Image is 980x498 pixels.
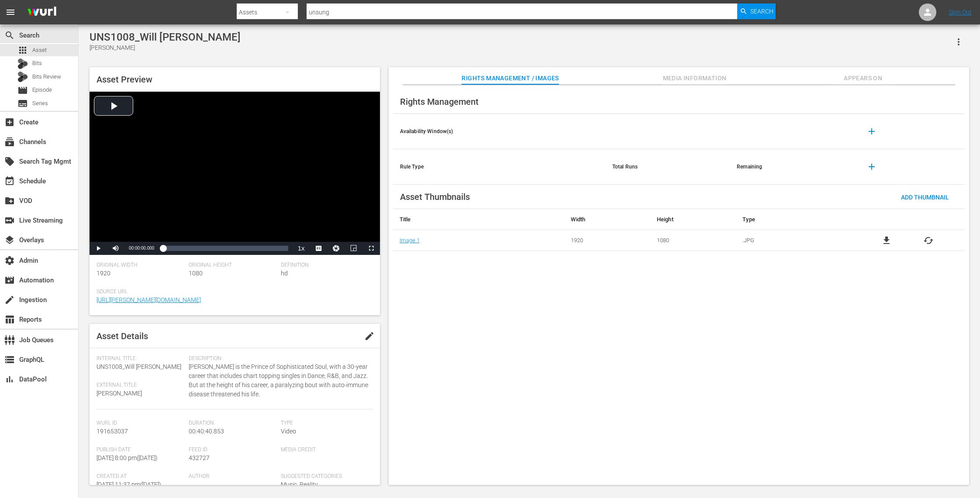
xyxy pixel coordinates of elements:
[189,262,276,269] span: Original Height
[17,85,28,96] span: Episode
[97,262,184,269] span: Original Width
[97,428,128,435] span: 191653037
[393,114,605,149] th: Availability Window(s)
[17,72,28,82] div: Bits Review
[189,428,224,435] span: 00:40:40.853
[97,363,181,370] span: UNS1008_Will [PERSON_NAME]
[21,2,63,23] img: ans4CAIJ8jUAAAAAAAAAAAAAAAAAAAAAAAAgQb4GAAAAAAAAAAAAAAAAAAAAAAAAJMjXAAAAAAAAAAAAAAAAAAAAAAAAgAT5G...
[293,242,310,255] button: Playback Rate
[400,237,420,244] a: Image 1
[4,354,15,365] span: GraphQL
[400,96,479,107] span: Rights Management
[364,331,375,341] span: edit
[97,74,152,85] span: Asset Preview
[281,262,369,269] span: Definition
[345,242,362,255] button: Picture-in-Picture
[4,335,15,345] span: Job Queues
[97,355,184,362] span: Internal Title:
[949,9,972,16] a: Sign Out
[97,390,142,397] span: [PERSON_NAME]
[32,59,42,68] span: Bits
[4,156,15,167] span: local_offer
[923,235,934,246] span: cached
[4,374,15,385] span: bar_chart
[32,46,47,55] span: Asset
[737,3,776,19] button: Search
[4,314,15,325] span: Reports
[90,31,241,43] div: UNS1008_Will [PERSON_NAME]
[90,92,380,255] div: Video Player
[4,117,15,127] span: Create
[830,73,896,84] span: Appears On
[650,209,736,230] th: Height
[97,296,201,303] a: [URL][PERSON_NAME][DOMAIN_NAME]
[328,242,345,255] button: Jump To Time
[861,121,882,142] button: add
[894,189,956,205] button: Add Thumbnail
[730,149,854,185] th: Remaining
[97,270,110,277] span: 1920
[189,362,369,399] span: [PERSON_NAME] is the Prince of Sophisticated Soul, with a 30-year career that includes chart topp...
[4,235,15,245] span: Overlays
[90,242,107,255] button: Play
[462,73,559,84] span: Rights Management / Images
[736,209,850,230] th: Type
[32,86,52,94] span: Episode
[564,230,650,251] td: 1920
[359,326,380,347] button: edit
[4,215,15,226] span: switch_video
[281,428,296,435] span: Video
[310,242,328,255] button: Captions
[189,270,203,277] span: 1080
[894,194,956,201] span: Add Thumbnail
[129,246,154,251] span: 00:00:00.000
[5,7,16,17] span: menu
[97,446,184,453] span: Publish Date
[4,30,15,41] span: Search
[881,235,892,246] a: file_download
[866,161,877,172] span: add
[281,270,288,277] span: hd
[189,454,210,461] span: 432727
[189,446,276,453] span: Feed ID
[866,126,877,137] span: add
[97,473,184,480] span: Created At
[281,446,369,453] span: Media Credit
[17,58,28,69] div: Bits
[97,454,158,461] span: [DATE] 8:00 pm ( [DATE] )
[4,196,15,206] span: VOD
[4,255,15,266] span: Admin
[861,156,882,177] button: add
[605,149,730,185] th: Total Runs
[662,73,728,84] span: Media Information
[90,43,241,52] div: [PERSON_NAME]
[736,230,850,251] td: .JPG
[17,45,28,55] span: Asset
[281,420,369,427] span: Type
[650,230,736,251] td: 1080
[4,295,15,305] span: Ingestion
[97,382,184,389] span: External Title:
[393,209,565,230] th: Title
[32,99,48,108] span: Series
[163,246,288,251] div: Progress Bar
[4,176,15,186] span: Schedule
[281,473,369,480] span: Suggested Categories
[97,331,148,341] span: Asset Details
[4,137,15,147] span: Channels
[32,72,61,81] span: Bits Review
[393,149,605,185] th: Rule Type
[281,481,318,488] span: Music, Reality
[362,242,380,255] button: Fullscreen
[750,3,773,19] span: Search
[189,473,276,480] span: Author
[17,98,28,109] span: Series
[107,242,124,255] button: Mute
[97,420,184,427] span: Wurl Id
[189,355,369,362] span: Description:
[97,288,369,295] span: Source Url
[97,481,161,488] span: [DATE] 11:37 pm ( [DATE] )
[400,192,470,202] span: Asset Thumbnails
[4,275,15,285] span: Automation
